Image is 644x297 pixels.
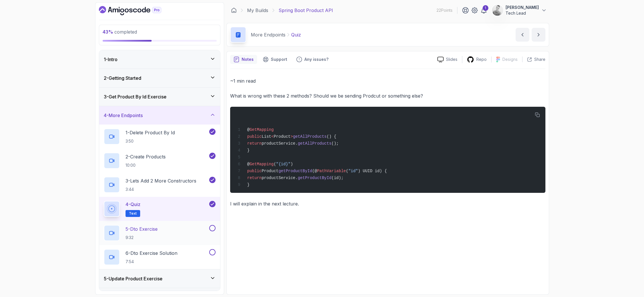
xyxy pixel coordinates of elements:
[126,226,158,232] p: 5 - Dto Exercise
[104,249,216,265] button: 6-Dto Exercise Solution7:54
[293,55,332,64] button: Feedback button
[104,129,216,145] button: 1-Delete Product By Id3:50
[104,225,216,241] button: 5-Dto Exercise9:32
[433,57,462,63] a: Slides
[476,57,487,62] p: Repo
[279,7,333,14] p: Spring Boot Product API
[99,6,175,15] a: Dashboard
[99,69,220,87] button: 2-Getting Started
[99,269,220,288] button: 5-Update Product Exercise
[274,134,291,139] span: Product
[492,5,547,16] button: user profile image[PERSON_NAME]Tech Lead
[358,169,387,173] span: ) UUID id) {
[291,134,293,139] span: >
[262,176,298,180] span: productService.
[247,141,261,146] span: return
[262,169,279,173] span: Product
[274,162,276,166] span: (
[271,134,274,139] span: <
[104,112,143,119] h3: 4 - More Endpoints
[259,55,291,64] button: Support button
[332,141,339,146] span: ();
[522,57,545,62] button: Share
[99,50,220,69] button: 1-Intro
[126,259,177,265] p: 7:54
[436,7,453,13] p: 22 Points
[276,162,290,166] span: "{id}"
[291,31,301,38] p: Quiz
[247,162,249,166] span: @
[104,75,141,81] h3: 2 - Getting Started
[346,169,348,173] span: (
[104,177,216,193] button: 3-Lets Add 2 More Constructors3:44
[480,7,487,14] a: 1
[242,57,254,62] p: Notes
[262,141,298,146] span: productService.
[231,7,237,13] a: Dashboard
[126,250,177,257] p: 6 - Dto Exercise Solution
[446,57,457,62] p: Slides
[126,162,166,168] p: 10:00
[502,57,518,62] p: Designs
[483,5,488,11] div: 1
[279,169,312,173] span: getProductById
[506,10,539,16] p: Tech Lead
[247,127,249,132] span: @
[304,57,328,62] p: Any issues?
[348,169,358,173] span: "id"
[247,148,249,153] span: }
[126,201,140,208] p: 4 - Quiz
[271,57,287,62] p: Support
[262,134,271,139] span: List
[516,28,529,42] button: previous content
[230,77,545,85] p: ~1 min read
[99,88,220,106] button: 3-Get Product By Id Exercise
[129,211,137,216] span: Text
[317,169,346,173] span: PathVariable
[298,176,332,180] span: getProductById
[332,176,344,180] span: (id);
[534,57,545,62] p: Share
[126,138,175,144] p: 3:50
[506,5,539,10] p: [PERSON_NAME]
[298,141,332,146] span: getAllProducts
[492,5,503,16] img: user profile image
[247,7,268,14] a: My Builds
[247,176,261,180] span: return
[104,56,118,63] h3: 1 - Intro
[312,169,317,173] span: (@
[250,127,274,132] span: GetMapping
[327,134,336,139] span: () {
[230,55,257,64] button: notes button
[126,177,196,184] p: 3 - Lets Add 2 More Constructors
[104,93,167,100] h3: 3 - Get Product By Id Exercise
[103,29,113,35] span: 43 %
[126,235,158,240] p: 9:32
[293,134,327,139] span: getAllProducts
[104,201,216,217] button: 4-QuizText
[126,187,196,192] p: 3:44
[251,31,285,38] p: More Endpoints
[532,28,545,42] button: next content
[291,162,293,166] span: )
[126,129,175,136] p: 1 - Delete Product By Id
[462,56,491,63] a: Repo
[104,275,163,282] h3: 5 - Update Product Exercise
[230,92,545,100] p: What is wrong with these 2 methods? Should we be sending Prodcut or something else?
[250,162,274,166] span: GetMapping
[104,153,216,169] button: 2-Create Products10:00
[99,106,220,125] button: 4-More Endpoints
[247,134,261,139] span: public
[247,169,261,173] span: public
[247,183,249,187] span: }
[230,200,545,208] p: I will explain in the next lecture.
[103,29,137,35] span: completed
[126,153,166,160] p: 2 - Create Products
